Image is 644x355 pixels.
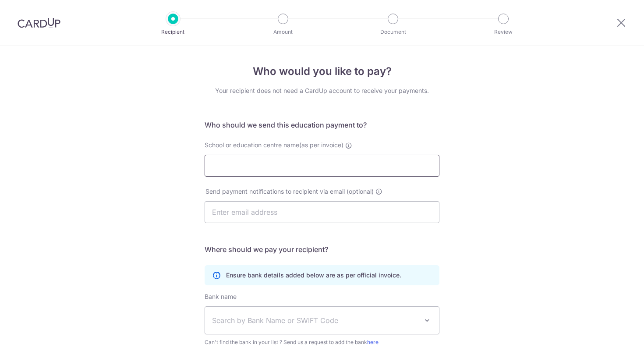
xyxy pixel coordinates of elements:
[361,28,425,36] p: Document
[226,271,401,280] p: Ensure bank details added below are as per official invoice.
[471,28,536,36] p: Review
[205,120,439,130] h5: Who should we send this education payment to?
[205,244,439,255] h5: Where should we pay your recipient?
[205,187,374,196] span: Send payment notifications to recipient via email (optional)
[205,141,343,149] span: School or education centre name(as per invoice)
[205,292,237,301] label: Bank name
[251,28,315,36] p: Amount
[212,315,418,326] span: Search by Bank Name or SWIFT Code
[205,86,439,95] div: Your recipient does not need a CardUp account to receive your payments.
[367,339,379,345] a: here
[18,18,60,28] img: CardUp
[20,6,38,14] span: Help
[205,64,439,79] h4: Who would you like to pay?
[205,338,439,347] span: Can't find the bank in your list ? Send us a request to add the bank
[205,201,439,223] input: Enter email address
[141,28,205,36] p: Recipient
